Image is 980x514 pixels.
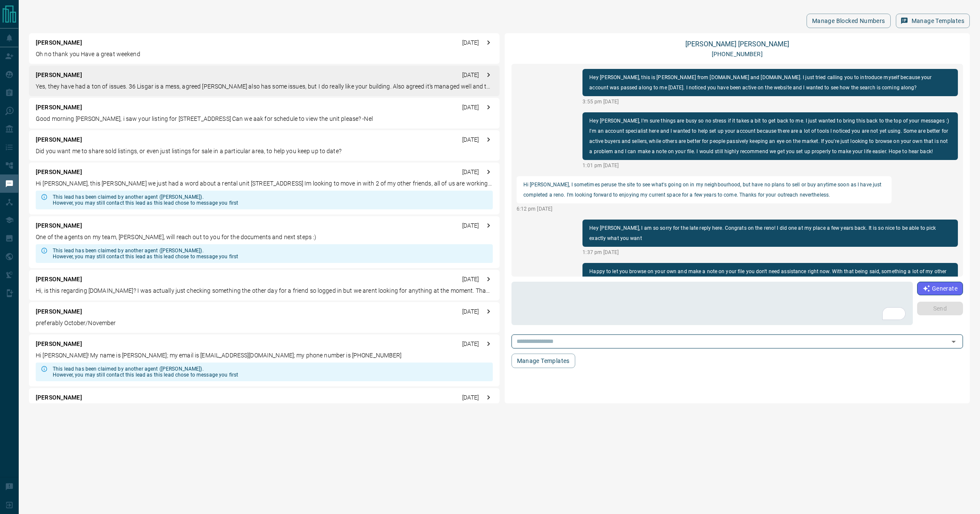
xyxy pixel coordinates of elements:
[462,307,479,316] p: [DATE]
[462,275,479,284] p: [DATE]
[589,266,951,297] p: Happy to let you browse on your own and make a note on your file you don't need assistance right ...
[36,50,493,59] p: Oh no thank you Have a great weekend
[36,114,493,123] p: Good morning [PERSON_NAME], i saw your listing for [STREET_ADDRESS] Can we aak for schedule to vi...
[53,244,238,263] div: This lead has been claimed by another agent ([PERSON_NAME]). However, you may still contact this ...
[462,38,479,47] p: [DATE]
[36,340,82,348] p: [PERSON_NAME]
[948,336,960,348] button: Open
[462,221,479,230] p: [DATE]
[807,14,891,28] button: Manage Blocked Numbers
[523,180,885,200] p: Hi [PERSON_NAME], I sometimes peruse the site to see what's going on in my neighbourhood, but hav...
[36,71,82,80] p: [PERSON_NAME]
[36,275,82,284] p: [PERSON_NAME]
[36,307,82,316] p: [PERSON_NAME]
[36,82,493,91] p: Yes, they have had a ton of issues. 36 Lisgar is a mess, agreed [PERSON_NAME] also has some issue...
[462,103,479,112] p: [DATE]
[589,116,951,157] p: Hey [PERSON_NAME], I'm sure things are busy so no stress if it takes a bit to get back to me. I j...
[582,98,958,106] p: 3:55 pm [DATE]
[917,282,963,295] button: Generate
[589,72,951,93] p: Hey [PERSON_NAME], this is [PERSON_NAME] from [DOMAIN_NAME] and [DOMAIN_NAME]. I just tried calli...
[589,223,951,243] p: Hey [PERSON_NAME], I am so sorry for the late reply here. Congrats on the reno! I did one at my p...
[36,168,82,177] p: [PERSON_NAME]
[511,354,575,368] button: Manage Templates
[582,162,958,169] p: 1:01 pm [DATE]
[36,393,82,402] p: [PERSON_NAME]
[896,14,970,28] button: Manage Templates
[462,393,479,402] p: [DATE]
[462,340,479,348] p: [DATE]
[462,71,479,80] p: [DATE]
[462,168,479,177] p: [DATE]
[36,351,493,360] p: Hi [PERSON_NAME]! My name is [PERSON_NAME]; my email is [EMAIL_ADDRESS][DOMAIN_NAME]; my phone nu...
[36,233,493,242] p: One of the agents on my team, [PERSON_NAME], will reach out to you for the documents and next ste...
[53,191,238,209] div: This lead has been claimed by another agent ([PERSON_NAME]). However, you may still contact this ...
[36,319,493,328] p: preferably October/November
[517,286,907,322] textarea: To enrich screen reader interactions, please activate Accessibility in Grammarly extension settings
[517,205,892,213] p: 6:12 pm [DATE]
[36,286,493,295] p: Hi, is this regarding [DOMAIN_NAME]? I was actually just checking something the other day for a f...
[712,50,763,59] p: [PHONE_NUMBER]
[36,135,82,144] p: [PERSON_NAME]
[685,40,789,48] a: [PERSON_NAME] [PERSON_NAME]
[36,179,493,188] p: Hi [PERSON_NAME], this [PERSON_NAME] we just had a word about a rental unit [STREET_ADDRESS] Im l...
[582,248,958,256] p: 1:37 pm [DATE]
[36,103,82,112] p: [PERSON_NAME]
[36,147,493,156] p: Did you want me to share sold listings, or even just listings for sale in a particular area, to h...
[53,363,238,381] div: This lead has been claimed by another agent ([PERSON_NAME]). However, you may still contact this ...
[462,135,479,144] p: [DATE]
[36,221,82,230] p: [PERSON_NAME]
[36,38,82,47] p: [PERSON_NAME]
